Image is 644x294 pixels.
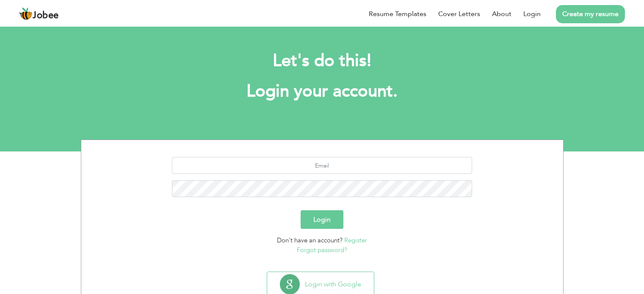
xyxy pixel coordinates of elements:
[556,5,625,23] a: Create my resume
[19,7,33,21] img: jobee.io
[344,236,367,245] a: Register
[301,210,343,229] button: Login
[94,80,551,102] h1: Login your account.
[94,50,551,72] h2: Let's do this!
[523,9,541,19] a: Login
[277,236,343,245] span: Don't have an account?
[369,9,426,19] a: Resume Templates
[19,7,59,21] a: Jobee
[172,157,472,174] input: Email
[33,11,59,20] span: Jobee
[297,246,347,254] a: Forgot password?
[438,9,480,19] a: Cover Letters
[492,9,511,19] a: About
